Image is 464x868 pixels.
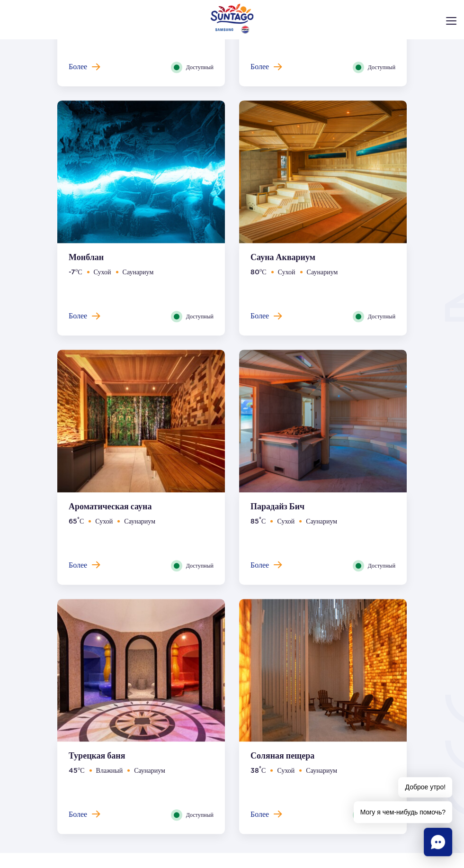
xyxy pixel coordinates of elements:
[307,268,338,276] font: Саунариум
[250,311,269,320] font: Более
[69,517,77,525] font: 65
[306,517,337,525] font: Саунариум
[57,100,225,249] img: Монблан
[69,62,100,72] button: Более
[239,100,407,249] img: Сауна Аквариум
[250,750,314,761] font: Соляная пещера
[186,811,214,818] font: Доступный
[368,313,395,320] font: Доступный
[69,311,87,320] font: Более
[77,516,80,522] font: °
[69,750,125,761] font: Турецкая баня
[69,810,87,819] font: Более
[250,62,269,71] font: Более
[124,517,155,525] font: Саунариум
[134,767,165,774] font: Саунариум
[259,765,261,771] font: °
[57,350,225,498] img: Арома-сауна
[69,767,78,774] font: 45
[96,767,123,774] font: Влажный
[69,252,104,263] font: Монблан
[306,767,337,774] font: Саунариум
[186,313,214,320] font: Доступный
[69,501,152,512] font: Ароматическая сауна
[261,767,266,774] font: С
[95,517,113,525] font: Сухой
[446,17,456,25] img: Открыть меню
[250,517,259,525] font: 85
[278,268,295,276] font: Сухой
[57,599,225,747] img: Турецкая сауна
[261,517,266,525] font: С
[69,311,100,321] button: Более
[277,767,294,774] font: Сухой
[262,268,266,276] font: С
[250,810,269,819] font: Более
[80,767,84,774] font: С
[250,62,282,72] button: Более
[250,501,304,512] font: Парадайз Бич
[75,267,78,273] font: о
[186,63,214,71] font: Доступный
[69,62,87,71] font: Более
[211,3,254,34] a: Парк Польши
[250,268,259,276] font: 80
[405,783,446,791] font: Доброе утро!
[78,268,82,276] font: С
[259,516,261,522] font: °
[239,599,407,747] img: Соляной грот
[368,63,395,71] font: Доступный
[69,560,100,570] button: Более
[69,809,100,820] button: Более
[368,562,395,569] font: Доступный
[250,561,269,570] font: Более
[186,562,214,569] font: Доступный
[250,560,282,570] button: Более
[239,350,407,498] img: Мальдивская сауна
[69,561,87,570] font: Более
[250,809,282,820] button: Более
[250,311,282,321] button: Более
[80,517,84,525] font: С
[250,767,259,774] font: 38
[123,268,154,276] font: Саунариум
[78,765,80,771] font: о
[69,268,75,276] font: -7
[360,808,446,816] font: Могу я чем-нибудь помочь?
[259,267,262,273] font: о
[424,828,452,856] div: Чат
[277,517,294,525] font: Сухой
[250,252,315,263] font: Сауна Аквариум
[94,268,111,276] font: Сухой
